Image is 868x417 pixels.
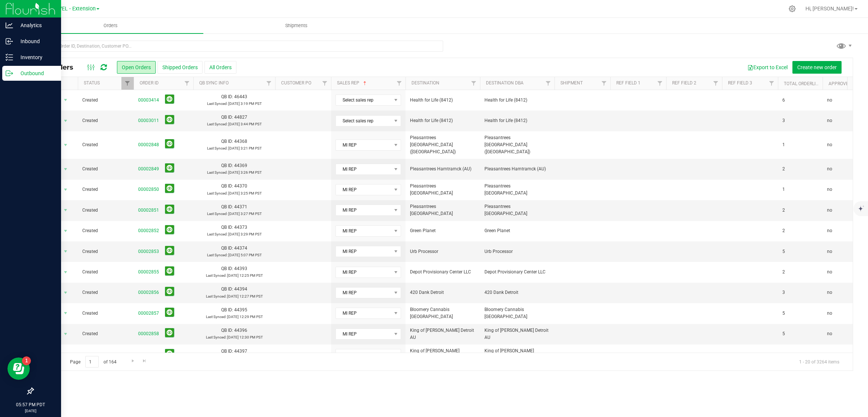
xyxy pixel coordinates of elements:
span: Last Synced: [206,335,226,339]
span: 46443 [234,94,247,99]
span: [DATE] 12:30 PM PST [227,335,263,339]
p: 05:57 PM PDT [3,401,58,408]
span: [DATE] 3:44 PM PST [228,122,262,126]
span: Urb Processor [410,248,476,255]
span: 6 [782,97,785,104]
span: Created [82,117,129,124]
span: Last Synced: [207,122,228,126]
span: 5 [782,351,785,358]
span: Last Synced: [206,294,226,298]
a: Customer PO [281,80,311,86]
span: [DATE] 3:21 PM PST [228,146,262,150]
span: Last Synced: [207,102,228,106]
span: no [827,97,832,104]
span: Create new order [797,64,837,70]
span: select [61,164,70,174]
span: Hi, [PERSON_NAME]! [805,6,854,12]
a: Ref Field 3 [728,80,752,86]
input: Search Order ID, Destination, Customer PO... [33,41,443,52]
span: LEVEL - Extension [53,6,96,12]
span: Health for Life (8412) [410,117,476,124]
span: Page of 164 [64,356,123,368]
span: 2 [782,166,785,173]
span: Created [82,269,129,276]
span: QB ID: [221,307,233,312]
span: select [61,267,70,278]
span: [DATE] 3:27 PM PST [228,212,262,216]
span: [DATE] 3:26 PM PST [228,170,262,174]
a: Status [84,80,100,86]
a: 00002856 [138,289,159,296]
span: 420 Dank Detroit [484,289,550,296]
span: 44373 [234,225,247,230]
span: 3 [782,289,785,296]
span: Shipments [275,22,318,29]
span: Created [82,166,129,173]
span: [DATE] 12:27 PM PST [227,294,263,298]
span: no [827,248,832,255]
span: MI REP [336,205,391,215]
span: 44827 [234,115,247,120]
span: Pleasantrees [GEOGRAPHIC_DATA] ([GEOGRAPHIC_DATA]) [484,134,550,156]
span: Select sales rep [336,116,391,126]
a: Destination DBA [486,80,524,86]
span: Orders [93,22,128,29]
span: Last Synced: [206,315,226,319]
span: Green Planet [484,227,550,234]
span: MI REP [336,140,391,150]
span: Health for Life (8412) [484,97,550,104]
iframe: Resource center [7,357,30,380]
span: Green Planet [410,227,476,234]
span: 44368 [234,139,247,144]
span: MI REP [336,226,391,236]
span: Select sales rep [336,95,391,105]
span: no [827,269,832,276]
span: no [827,289,832,296]
span: 5 [782,248,785,255]
span: [DATE] 3:19 PM PST [228,102,262,106]
iframe: Resource center unread badge [22,356,31,365]
input: 1 [85,356,99,368]
span: QB ID: [221,328,233,333]
span: 44371 [234,204,247,209]
span: select [61,205,70,215]
span: King of [PERSON_NAME] Detroit AU [484,327,550,341]
span: MI REP [336,185,391,195]
p: Outbound [13,69,58,78]
span: [DATE] 5:07 PM PST [228,253,262,257]
span: Bloomery Cannabis [GEOGRAPHIC_DATA] [484,306,550,320]
span: Last Synced: [207,212,228,216]
span: Bloomery Cannabis [GEOGRAPHIC_DATA] [410,306,476,320]
span: Created [82,310,129,317]
span: 44393 [234,266,247,271]
a: Shipment [560,80,583,86]
span: [DATE] 3:29 PM PST [228,232,262,236]
button: Export to Excel [743,61,792,74]
span: QB ID: [221,139,233,144]
a: Go to the last page [139,356,150,366]
p: [DATE] [3,408,58,414]
a: Sales Rep [337,80,368,86]
span: 420 Dank Detroit [410,289,476,296]
span: Depot Provisionary Center LLC [484,269,550,276]
a: Filter [181,77,193,90]
span: [DATE] 12:25 PM PST [227,273,263,278]
span: 1 [782,141,785,148]
a: QB Sync Info [199,80,229,86]
span: MI REP [336,349,391,360]
span: Health for Life (8412) [484,117,550,124]
span: Pleasantrees [GEOGRAPHIC_DATA] ([GEOGRAPHIC_DATA]) [410,134,476,156]
span: MI REP [336,246,391,257]
span: QB ID: [221,204,233,209]
span: 44394 [234,286,247,292]
span: Last Synced: [206,273,226,278]
span: no [827,141,832,148]
span: Pleasantrees Hamtramck (AU) [410,166,476,173]
a: 00003011 [138,117,159,124]
span: QB ID: [221,183,233,189]
span: Last Synced: [207,170,228,174]
span: select [61,226,70,236]
span: Created [82,248,129,255]
a: 00002850 [138,186,159,193]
